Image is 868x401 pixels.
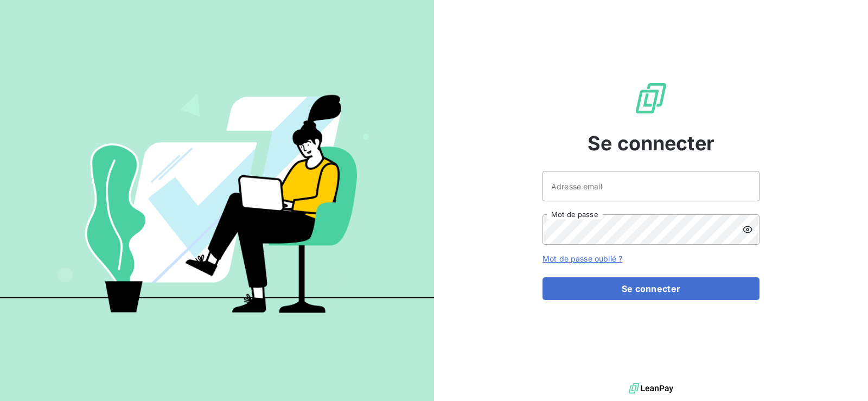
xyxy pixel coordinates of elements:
[542,277,759,300] button: Se connecter
[542,254,622,263] a: Mot de passe oublié ?
[629,380,673,397] img: logo
[588,129,714,158] span: Se connecter
[542,171,759,201] input: placeholder
[634,81,668,116] img: Logo LeanPay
